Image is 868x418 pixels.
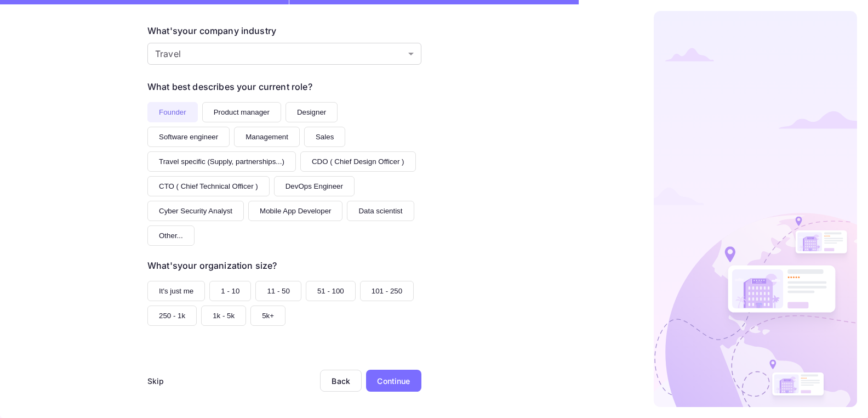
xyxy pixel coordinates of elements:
[147,259,277,272] div: What's your organization size?
[306,281,356,301] button: 51 - 100
[147,281,205,301] button: It's just me
[147,127,230,147] button: Software engineer
[147,225,195,246] button: Other...
[234,127,300,147] button: Management
[250,306,285,326] button: 5k+
[209,281,251,301] button: 1 - 10
[360,281,414,301] button: 101 - 250
[147,43,421,65] div: Without label
[147,306,197,326] button: 250 - 1k
[332,376,350,386] div: Back
[147,375,164,387] div: Skip
[147,201,244,221] button: Cyber Security Analyst
[274,176,355,196] button: DevOps Engineer
[202,102,281,122] button: Product manager
[201,306,246,326] button: 1k - 5k
[147,176,270,196] button: CTO ( Chief Technical Officer )
[147,151,296,172] button: Travel specific (Supply, partnerships...)
[347,201,414,221] button: Data scientist
[300,151,416,172] button: CDO ( Chief Design Officer )
[248,201,342,221] button: Mobile App Developer
[285,102,338,122] button: Designer
[377,375,410,387] div: Continue
[654,11,857,407] img: logo
[255,281,301,301] button: 11 - 50
[147,24,276,37] div: What's your company industry
[147,80,312,93] div: What best describes your current role?
[304,127,345,147] button: Sales
[147,102,198,122] button: Founder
